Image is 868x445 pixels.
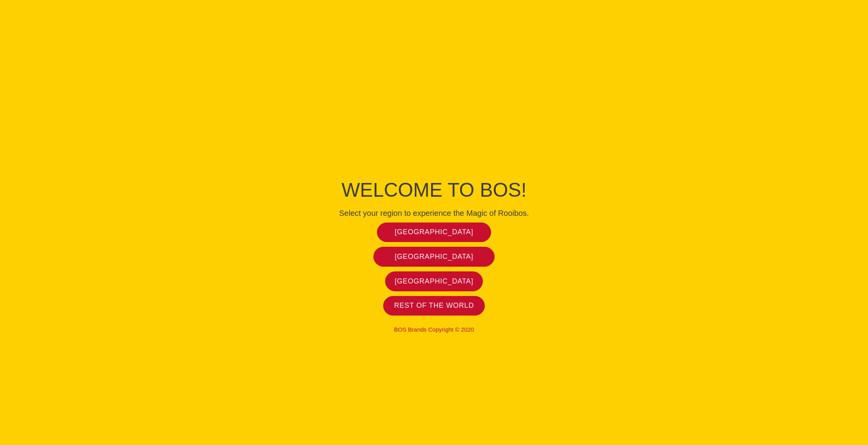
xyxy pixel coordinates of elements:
h4: Select your region to experience the Magic of Rooibos. [258,208,610,218]
a: Rest of the world [383,296,485,316]
a: [GEOGRAPHIC_DATA] [377,222,491,242]
h1: Welcome to BOS! [258,176,610,204]
p: BOS Brands Copyright © 2020 [258,326,610,333]
span: [GEOGRAPHIC_DATA] [395,228,473,237]
img: Bos Brands [405,109,463,168]
span: [GEOGRAPHIC_DATA] [395,277,473,286]
a: [GEOGRAPHIC_DATA] [385,271,483,291]
a: [GEOGRAPHIC_DATA] [373,247,495,267]
span: Rest of the world [394,301,474,310]
span: [GEOGRAPHIC_DATA] [395,252,473,261]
